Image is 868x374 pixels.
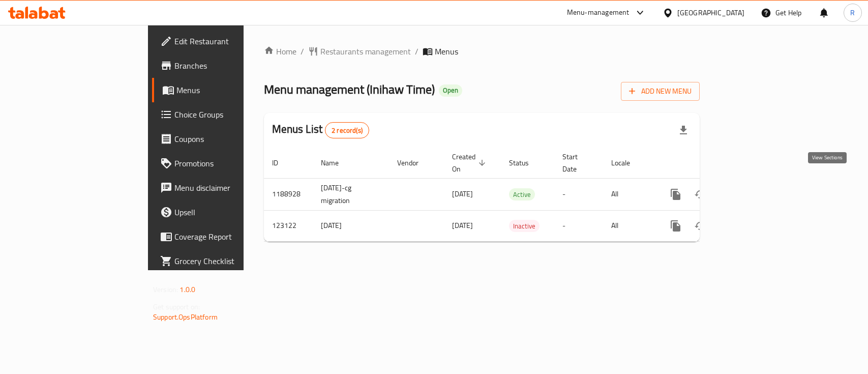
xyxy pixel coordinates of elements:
button: more [664,214,688,238]
span: Add New Menu [629,85,692,98]
span: [DATE] [452,219,473,232]
span: Start Date [562,151,591,175]
button: more [664,182,688,207]
span: Coverage Report [174,231,285,243]
td: - [554,178,603,210]
a: Branches [152,53,293,78]
span: ID [272,157,291,169]
div: Menu-management [567,7,630,19]
a: Coverage Report [152,224,293,249]
a: Menus [152,78,293,102]
span: Get support on: [153,300,200,313]
span: Restaurants management [320,45,411,57]
span: Menu management ( Inihaw Time ) [264,78,435,101]
span: Edit Restaurant [174,35,285,47]
span: Locale [611,157,643,169]
span: Choice Groups [174,108,285,121]
span: Active [509,189,535,200]
span: Grocery Checklist [174,255,285,267]
span: Menu disclaimer [174,182,285,194]
span: Menus [176,84,285,96]
span: Open [439,86,462,95]
span: 1.0.0 [179,283,195,296]
table: enhanced table [264,148,769,242]
a: Grocery Checklist [152,249,293,273]
span: R [850,7,855,18]
button: Change Status [688,214,712,238]
span: Promotions [174,157,285,169]
span: Upsell [174,206,285,218]
span: Name [321,157,352,169]
td: - [554,210,603,241]
a: Menu disclaimer [152,176,293,200]
span: Coupons [174,133,285,145]
a: Upsell [152,200,293,224]
span: [DATE] [452,187,473,200]
span: 2 record(s) [325,126,369,135]
td: [DATE]-cg migration [313,178,389,210]
td: [DATE] [313,210,389,241]
h2: Menus List [272,122,369,138]
span: Inactive [509,220,540,232]
td: All [603,210,655,241]
div: Open [439,84,462,97]
td: All [603,178,655,210]
a: Restaurants management [308,45,411,57]
button: Change Status [688,182,712,207]
span: Version: [153,283,178,296]
li: / [415,45,418,57]
div: [GEOGRAPHIC_DATA] [677,7,744,18]
span: Vendor [397,157,432,169]
li: / [301,45,304,57]
span: Branches [174,60,285,72]
div: Export file [671,118,696,142]
span: Menus [435,45,458,57]
button: Add New Menu [621,82,700,101]
div: Active [509,188,535,200]
a: Coupons [152,127,293,151]
a: Edit Restaurant [152,29,293,53]
a: Support.OpsPlatform [153,310,218,324]
a: Choice Groups [152,102,293,127]
nav: breadcrumb [264,45,700,57]
div: Total records count [325,122,369,138]
span: Created On [452,151,489,175]
div: Inactive [509,220,540,232]
th: Actions [655,148,769,179]
span: Status [509,157,542,169]
a: Promotions [152,151,293,176]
